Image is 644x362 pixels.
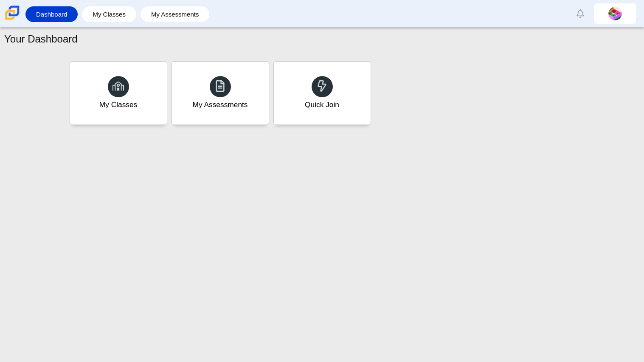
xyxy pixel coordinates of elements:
div: My Classes [99,99,138,110]
a: gennesys.nieves.iTfmmL [594,3,636,24]
img: gennesys.nieves.iTfmmL [608,7,622,20]
div: Quick Join [305,99,339,110]
a: My Assessments [145,6,205,22]
a: My Classes [86,6,132,22]
a: Carmen School of Science & Technology [3,16,21,23]
a: My Classes [70,61,167,125]
a: Dashboard [30,6,73,22]
img: Carmen School of Science & Technology [3,4,21,22]
a: My Assessments [172,61,269,125]
a: Alerts [571,4,590,23]
a: Quick Join [273,61,371,125]
h1: Your Dashboard [4,32,78,46]
div: My Assessments [193,99,248,110]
